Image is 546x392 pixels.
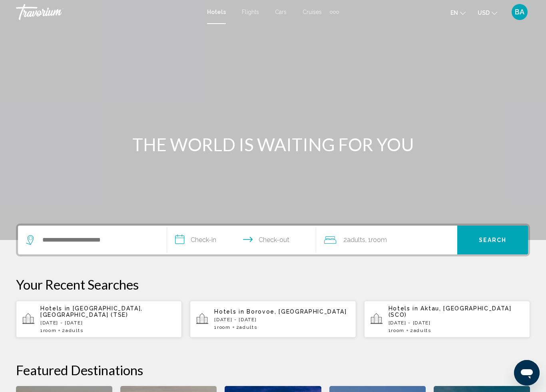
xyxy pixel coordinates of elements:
[16,300,182,338] button: Hotels in [GEOGRAPHIC_DATA], [GEOGRAPHIC_DATA] (TSE)[DATE] - [DATE]1Room2Adults
[247,308,347,315] span: Borovoe, [GEOGRAPHIC_DATA]
[16,362,530,378] h2: Featured Destinations
[414,328,431,333] span: Adults
[275,9,287,15] a: Cars
[410,328,431,333] span: 2
[389,305,418,312] span: Hotels in
[66,328,83,333] span: Adults
[207,9,226,15] a: Hotels
[371,236,387,244] span: Room
[40,320,175,326] p: [DATE] - [DATE]
[364,300,530,338] button: Hotels in Aktau, [GEOGRAPHIC_DATA] (SCO)[DATE] - [DATE]1Room2Adults
[16,276,530,292] p: Your Recent Searches
[190,300,356,338] button: Hotels in Borovoe, [GEOGRAPHIC_DATA][DATE] - [DATE]1Room2Adults
[389,305,512,318] span: Aktau, [GEOGRAPHIC_DATA] (SCO)
[40,328,56,333] span: 1
[236,324,257,330] span: 2
[347,236,365,244] span: Adults
[239,324,257,330] span: Adults
[514,360,540,386] iframe: Кнопка запуска окна обмена сообщениями
[509,4,530,20] button: User Menu
[389,320,524,326] p: [DATE] - [DATE]
[214,317,349,322] p: [DATE] - [DATE]
[242,9,259,15] a: Flights
[214,324,230,330] span: 1
[18,226,528,254] div: Search widget
[167,226,316,254] button: Check in and out dates
[365,234,387,246] span: , 1
[40,305,143,318] span: [GEOGRAPHIC_DATA], [GEOGRAPHIC_DATA] (TSE)
[303,9,322,15] a: Cruises
[16,4,199,20] a: Travorium
[123,134,423,155] h1: THE WORLD IS WAITING FOR YOU
[478,10,490,16] span: USD
[457,226,528,254] button: Search
[214,308,244,315] span: Hotels in
[62,328,83,333] span: 2
[450,7,466,18] button: Change language
[450,10,458,16] span: en
[515,8,524,16] span: BA
[43,328,57,333] span: Room
[217,324,231,330] span: Room
[478,7,497,18] button: Change currency
[479,237,507,244] span: Search
[389,328,405,333] span: 1
[316,226,457,254] button: Travelers: 2 adults, 0 children
[40,305,70,312] span: Hotels in
[343,234,365,246] span: 2
[391,328,405,333] span: Room
[330,6,339,18] button: Extra navigation items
